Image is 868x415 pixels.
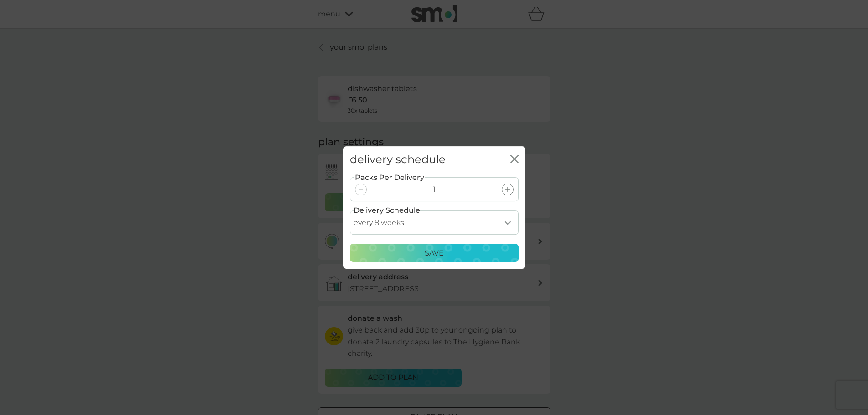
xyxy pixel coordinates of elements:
[354,205,420,216] label: Delivery Schedule
[350,244,519,262] button: Save
[425,247,444,259] p: Save
[350,153,446,166] h2: delivery schedule
[510,155,519,164] button: close
[354,172,425,184] label: Packs Per Delivery
[433,184,436,195] p: 1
